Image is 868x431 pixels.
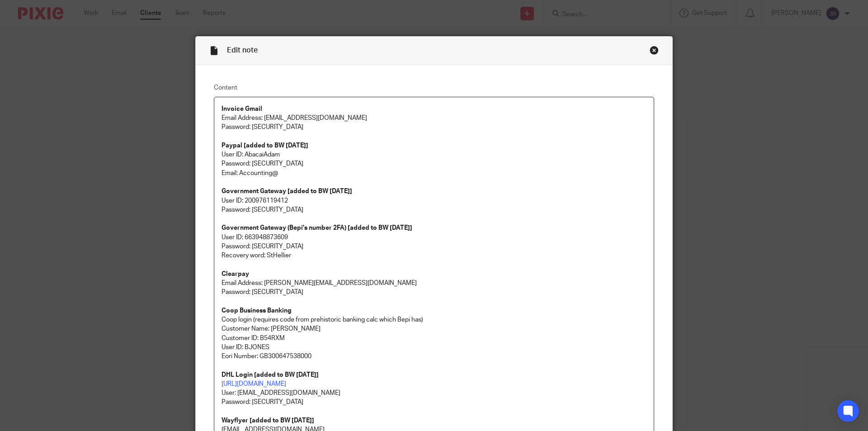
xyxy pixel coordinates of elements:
strong: Paypal [added to BW [DATE]] [222,142,308,149]
div: Close this dialog window [650,46,659,55]
p: Coop login (requires code from prehistoric banking calc which Bepi has) [222,315,646,324]
p: User: [EMAIL_ADDRESS][DOMAIN_NAME] [222,379,646,398]
p: Password: [SECURITY_DATA] [222,242,646,251]
strong: Invoice Gmail [222,106,262,112]
p: Customer ID: B54RXM [222,334,646,343]
strong: Government Gateway (Bepi's number 2FA) [added to BW [DATE]] [222,225,412,231]
p: Password: [SECURITY_DATA] [222,123,646,141]
p: Email Address: [PERSON_NAME][EMAIL_ADDRESS][DOMAIN_NAME] Password: [SECURITY_DATA] [222,270,646,297]
strong: Coop Business Banking [222,308,292,314]
strong: DHL Login [added to BW [DATE]] [222,372,319,378]
p: Recovery word: StHellier [222,251,646,260]
p: Eori Number: GB300647538000 [222,352,646,361]
p: User ID: AbacaiAdam Password: [SECURITY_DATA] Email: Accounting@ [222,141,646,178]
strong: Wayflyer [added to BW [DATE]] [222,417,314,424]
p: User ID: BJONES [222,343,646,352]
p: Email Address: [EMAIL_ADDRESS][DOMAIN_NAME] [222,114,646,123]
p: Password: [SECURITY_DATA] [222,398,646,407]
a: [URL][DOMAIN_NAME] [222,381,286,387]
strong: Clearpay [222,271,249,277]
p: User ID: 200976119412 Password: [SECURITY_DATA] [222,196,646,215]
p: Customer Name: [PERSON_NAME] [222,324,646,333]
span: Edit note [227,47,258,54]
strong: Government Gateway [added to BW [DATE]] [222,188,352,194]
p: User ID: 663948873609 [222,223,646,242]
label: Content [214,83,654,92]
